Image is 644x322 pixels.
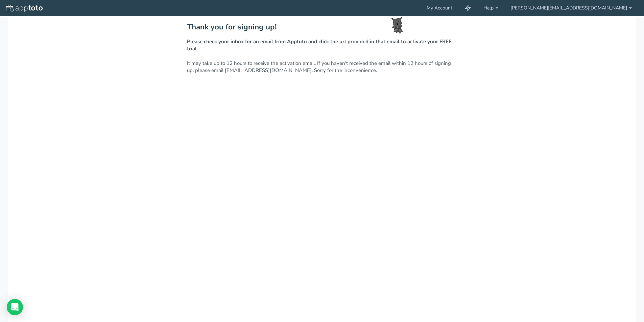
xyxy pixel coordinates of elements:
p: It may take up to 12 hours to receive the activation email. If you haven't received the email wit... [187,38,457,74]
img: logo-apptoto--white.svg [6,5,43,12]
strong: Please check your inbox for an email from Apptoto and click the url provided in that email to act... [187,38,452,52]
div: Open Intercom Messenger [7,299,23,315]
h2: Thank you for signing up! [187,23,457,31]
img: toto-small.png [391,17,403,34]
